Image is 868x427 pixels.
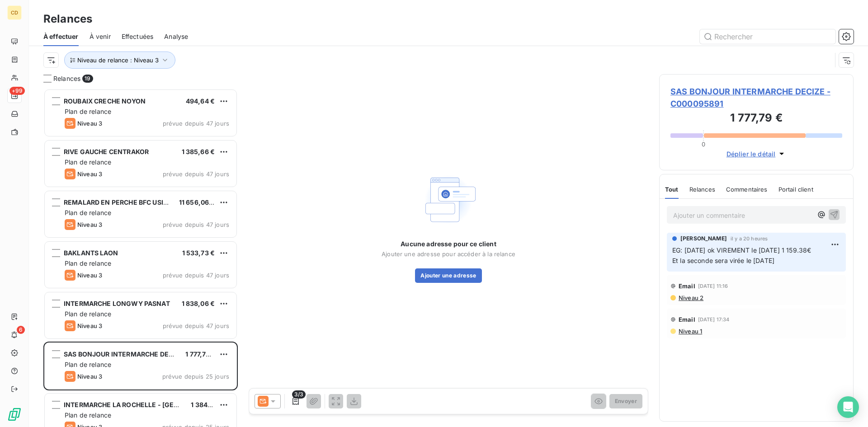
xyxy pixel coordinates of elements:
span: Niveau 1 [678,328,702,335]
span: prévue depuis 47 jours [163,120,229,127]
span: RIVE GAUCHE CENTRAKOR [64,148,149,155]
span: Aucune adresse pour ce client [401,239,496,249]
span: Plan de relance [65,108,111,115]
img: Logo LeanPay [7,407,22,422]
button: Ajouter une adresse [415,268,481,283]
span: 0 [702,141,705,148]
span: 1 533,73 € [182,249,215,257]
span: 1 838,06 € [182,300,215,307]
span: Plan de relance [65,158,111,166]
span: [PERSON_NAME] [680,235,727,243]
span: INTERMARCHE LONGWY PASNAT [64,300,170,307]
span: Ajouter une adresse pour accéder à la relance [382,250,515,258]
span: Commentaires [726,186,768,193]
span: Analyse [164,32,188,41]
span: Email [679,316,695,323]
h3: 1 777,79 € [670,110,842,128]
span: prévue depuis 47 jours [163,221,229,228]
span: Relances [53,74,80,83]
span: Portail client [778,186,813,193]
span: Niveau 3 [77,272,102,279]
span: 3/3 [292,390,306,399]
span: Déplier le détail [726,149,776,159]
span: 494,64 € [186,97,215,105]
span: Plan de relance [65,310,111,318]
span: REMALARD EN PERCHE BFC USINE [64,198,172,206]
span: Niveau 3 [77,373,102,380]
button: Envoyer [609,394,642,408]
span: BAKLANTS LAON [64,249,118,257]
div: CD [7,5,22,20]
span: Niveau 3 [77,120,102,127]
span: prévue depuis 47 jours [163,272,229,279]
button: Niveau de relance : Niveau 3 [64,52,175,69]
span: +99 [9,87,25,95]
span: SAS BONJOUR INTERMARCHE DECIZE [64,350,184,358]
span: prévue depuis 47 jours [163,170,229,178]
span: 19 [82,75,93,83]
span: prévue depuis 25 jours [162,373,229,380]
span: [DATE] 11:16 [698,283,728,289]
span: Plan de relance [65,209,111,216]
span: ROUBAIX CRECHE NOYON [64,97,146,105]
div: grid [43,89,238,427]
span: Niveau 3 [77,170,102,178]
div: Open Intercom Messenger [837,396,859,418]
button: Déplier le détail [724,149,789,159]
span: Plan de relance [65,361,111,368]
span: Plan de relance [65,259,111,267]
span: Niveau 3 [77,221,102,228]
span: EG: [DATE] ok VIREMENT le [DATE] 1 159.38€ Et la seconde sera virée le [DATE] [672,246,811,264]
span: 6 [17,326,25,334]
span: Niveau 2 [678,294,703,301]
span: Tout [665,186,679,193]
span: SAS BONJOUR INTERMARCHE DECIZE - C000095891 [670,85,842,110]
span: Niveau 3 [77,322,102,329]
span: prévue depuis 47 jours [163,322,229,329]
span: Relances [689,186,715,193]
span: il y a 20 heures [731,236,768,241]
span: À effectuer [43,32,79,41]
span: 11 656,06 € [179,198,215,206]
img: Empty state [420,171,477,229]
span: 1 385,66 € [182,148,215,155]
span: Effectuées [122,32,154,41]
span: 1 777,79 € [185,350,216,358]
span: À venir [90,32,111,41]
span: Plan de relance [65,411,111,419]
span: [DATE] 17:34 [698,317,730,322]
span: Email [679,282,695,290]
h3: Relances [43,11,92,27]
input: Rechercher [700,29,835,44]
span: INTERMARCHE LA ROCHELLE - [GEOGRAPHIC_DATA] [64,401,229,408]
span: 1 384,87 € [191,401,224,408]
span: Niveau de relance : Niveau 3 [77,56,159,64]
